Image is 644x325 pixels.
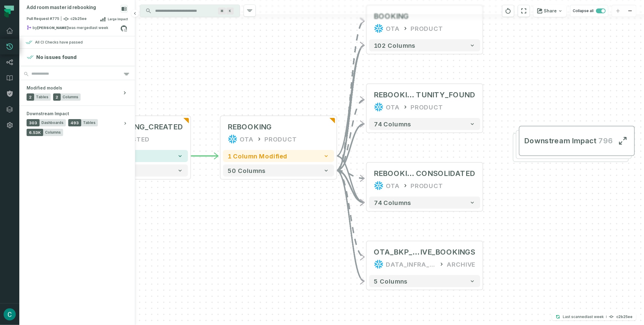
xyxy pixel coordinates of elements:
span: KING_CREATED [127,122,183,132]
span: IVE_BOOKINGS [421,247,476,257]
div: REBOOKING [228,122,272,132]
div: by was merged [27,25,120,32]
div: PRODUCT [411,102,444,112]
button: Downstream Impact796 [519,126,635,156]
span: 493 [68,119,81,126]
span: 2 [27,93,34,101]
span: Press ⌘ + K to focus the search bar [226,8,234,15]
div: OTA [240,134,254,144]
span: 1 column modified [228,152,288,160]
span: 74 columns [374,120,412,128]
h4: c2b25ee [616,315,633,319]
g: Edge from ef9a67cd03237cdd148ec2f07e626b00 to 3200d06b7b83fe7863efb71ed79732cb [337,171,364,281]
span: REBOOKING_OPPOR [374,90,416,100]
span: 102 columns [374,42,416,49]
g: Edge from ef9a67cd03237cdd148ec2f07e626b00 to 825ca46e1af6e999bcd7355def951acb [337,45,364,171]
div: OTA_BKP__INTERFACE__EXPORT_ACTIVE_BOOKINGS [374,247,476,257]
button: zoom out [624,5,636,17]
h4: No issues found [36,54,77,61]
span: 2 [53,93,61,101]
span: Columns [45,130,61,135]
strong: Purshottam Kandhari (pkandhari18) [37,26,69,30]
div: REBOOKING_CONSOLIDATED [374,169,476,178]
span: 50 columns [228,167,266,174]
button: Modified models2Tables2Columns [19,80,135,106]
button: Last scanned[DATE] 15:21:13c2b25ee [552,313,636,320]
relative-time: Sep 4, 2025, 3:15 PM GMT+2 [91,25,108,30]
span: Tables [36,95,48,99]
button: Collapse all [570,5,608,17]
span: Pull Request #775 c2b25ee [27,16,87,22]
span: Modified models [27,85,62,91]
div: OTA [386,24,400,33]
div: REBOOKING_OPPORTUNITY_FOUND [374,90,476,100]
span: OTA_BKP__INTERFACE__EXPORT_ACT [374,247,421,257]
div: PRODUCT [265,134,297,144]
span: 796 [596,136,613,146]
relative-time: Sep 4, 2025, 3:21 PM GMT+2 [587,314,604,319]
a: View on github [120,24,128,32]
span: TUNITY_FOUND [416,90,476,100]
g: Edge from ef9a67cd03237cdd148ec2f07e626b00 to f616a9a917e4e8283a408047fbf121e2 [337,124,364,171]
span: Dashboards [41,120,63,125]
span: Large Impact [108,17,128,21]
g: Edge from ef9a67cd03237cdd148ec2f07e626b00 to dfb311ea08d0317a754d1726d524b2be [337,156,364,203]
span: Downstream Impact [27,111,69,117]
span: Press ⌘ + K to focus the search bar [218,8,226,15]
g: Edge from ef9a67cd03237cdd148ec2f07e626b00 to f616a9a917e4e8283a408047fbf121e2 [337,100,364,171]
span: 6.53K [27,129,43,136]
button: Downstream Impact303Dashboards493Tables6.53KColumns [19,106,135,141]
span: 5 columns [374,278,408,285]
div: PRODUCT [411,24,444,33]
span: REBOOKING_ [374,169,416,178]
span: Tables [83,120,95,125]
div: ARCHIVE [447,259,476,269]
p: Last scanned [563,314,604,320]
div: DATA_INFRA_RECYCLE [386,259,436,269]
span: 303 [27,119,40,126]
span: 74 columns [374,199,412,206]
div: PRODUCT [411,181,444,190]
span: Downstream Impact [524,136,596,146]
g: Edge from ef9a67cd03237cdd148ec2f07e626b00 to 825ca46e1af6e999bcd7355def951acb [337,21,364,171]
span: CONSOLIDATED [416,169,476,178]
button: Hide browsing panel [131,10,139,17]
span: Columns [62,95,78,99]
g: Edge from ef9a67cd03237cdd148ec2f07e626b00 to 3200d06b7b83fe7863efb71ed79732cb [337,171,364,257]
g: Edge from ef9a67cd03237cdd148ec2f07e626b00 to dfb311ea08d0317a754d1726d524b2be [337,171,364,203]
div: Add room master id rebooking [27,5,96,11]
g: Edge from ef9a67cd03237cdd148ec2f07e626b00 to dfb311ea08d0317a754d1726d524b2be [337,171,364,178]
img: avatar of Cristian Gomez [4,308,16,320]
button: Share [533,5,566,17]
div: All CI Checks have passed [35,40,83,45]
div: OTA [386,181,400,190]
div: OTA [386,102,400,112]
